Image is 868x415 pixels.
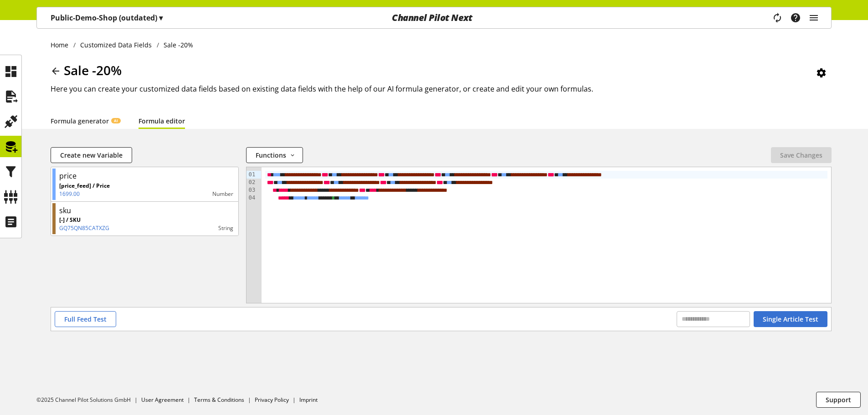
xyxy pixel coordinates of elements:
button: Full Feed Test [55,311,116,327]
button: Create new Variable [51,147,132,163]
div: price [59,170,77,181]
span: Support [826,395,851,405]
a: Terms & Conditions [194,396,244,404]
a: Formula generatorAI [51,116,120,126]
div: 03 [247,186,257,194]
a: User Agreement [141,396,184,404]
nav: main navigation [36,7,832,29]
a: Formula editor [139,116,185,126]
span: Create new Variable [60,150,123,160]
div: 04 [247,194,257,202]
button: Support [816,392,861,408]
div: 02 [247,179,257,186]
div: string [109,224,233,232]
p: [price_feed] / Price [59,182,110,190]
a: Privacy Policy [255,396,289,404]
span: ▾ [159,13,163,23]
span: Functions [256,150,286,160]
span: Save Changes [780,150,822,160]
div: sku [59,205,71,216]
li: ©2025 Channel Pilot Solutions GmbH [36,396,141,404]
p: GQ75QN85CATXZG [59,224,109,232]
button: Functions [246,147,303,163]
a: Home [51,40,73,50]
span: Single Article Test [763,314,818,324]
h2: Here you can create your customized data fields based on existing data fields with the help of ou... [51,83,832,94]
span: Sale -20% [64,61,122,79]
button: Save Changes [771,147,832,163]
div: number [110,190,233,198]
div: 01 [247,171,257,179]
p: Public-Demo-Shop (outdated) [51,12,163,23]
a: Customized Data Fields [76,40,157,50]
p: 1699.00 [59,190,110,198]
button: Single Article Test [754,311,827,327]
span: Full Feed Test [64,314,107,324]
p: [-] / SKU [59,216,109,224]
span: AI [114,118,118,123]
a: Imprint [299,396,318,404]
